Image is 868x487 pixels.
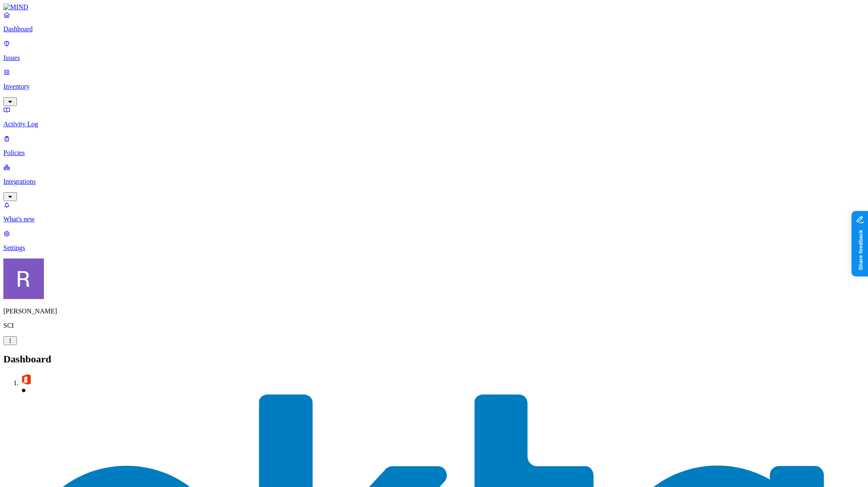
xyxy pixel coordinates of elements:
[3,258,44,299] img: Rich Thompson
[3,322,865,329] p: SCI
[3,40,865,62] a: Issues
[3,149,865,157] p: Policies
[3,11,865,33] a: Dashboard
[3,25,865,33] p: Dashboard
[3,163,865,200] a: Integrations
[3,106,865,128] a: Activity Log
[3,54,865,62] p: Issues
[3,307,865,315] p: [PERSON_NAME]
[20,373,32,385] img: svg%3e
[3,178,865,185] p: Integrations
[3,120,865,128] p: Activity Log
[3,354,865,365] h2: Dashboard
[3,3,28,11] img: MIND
[3,230,865,252] a: Settings
[3,244,865,252] p: Settings
[3,135,865,157] a: Policies
[3,201,865,223] a: What's new
[3,83,865,90] p: Inventory
[3,68,865,105] a: Inventory
[3,215,865,223] p: What's new
[3,3,865,11] a: MIND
